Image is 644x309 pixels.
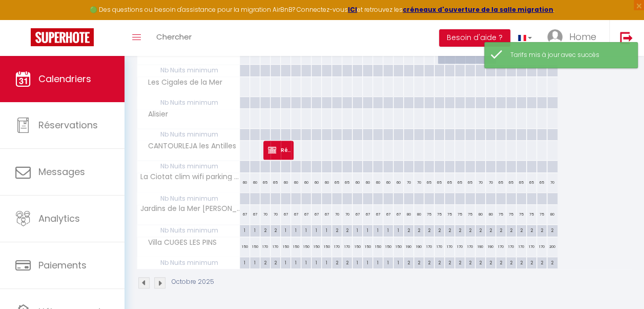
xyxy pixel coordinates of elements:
[137,225,239,236] span: Nb Nuits minimum
[455,237,465,256] div: 170
[291,205,301,224] div: 67
[348,5,357,14] a: ICI
[38,212,80,225] span: Analytics
[496,225,506,235] div: 2
[537,237,547,256] div: 170
[311,205,322,224] div: 67
[393,173,404,192] div: 60
[301,225,311,235] div: 1
[404,225,413,235] div: 2
[510,50,627,60] div: Tarifs mis à jour avec succès
[352,225,362,235] div: 1
[311,225,321,235] div: 1
[496,237,506,256] div: 170
[291,237,301,256] div: 150
[342,225,352,235] div: 2
[527,225,536,235] div: 2
[342,237,352,256] div: 170
[434,237,445,256] div: 170
[445,173,455,192] div: 65
[38,72,91,85] span: Calendriers
[404,173,414,192] div: 70
[271,257,280,267] div: 2
[424,173,434,192] div: 65
[506,225,516,235] div: 2
[311,173,322,192] div: 60
[465,225,475,235] div: 2
[414,173,424,192] div: 70
[139,141,239,152] span: CANTOURLEJA les Antilles
[527,205,537,224] div: 75
[506,205,516,224] div: 75
[424,205,434,224] div: 75
[414,237,424,256] div: 190
[156,31,192,42] span: Chercher
[322,237,332,256] div: 150
[465,237,475,256] div: 170
[38,165,85,178] span: Messages
[172,277,214,287] p: Octobre 2025
[424,257,434,267] div: 2
[260,225,270,235] div: 2
[475,237,486,256] div: 190
[260,173,271,192] div: 65
[281,173,291,192] div: 60
[281,257,290,267] div: 1
[547,237,557,256] div: 200
[8,4,39,35] button: Ouvrir le widget de chat LiveChat
[363,225,372,235] div: 1
[569,30,596,43] span: Home
[414,225,424,235] div: 2
[240,237,250,256] div: 150
[373,205,383,224] div: 67
[301,173,311,192] div: 60
[291,225,301,235] div: 1
[506,173,516,192] div: 65
[332,237,342,256] div: 170
[537,173,547,192] div: 65
[322,225,331,235] div: 1
[352,173,363,192] div: 60
[240,205,250,224] div: 67
[439,29,510,47] button: Besoin d'aide ?
[486,173,496,192] div: 70
[434,205,445,224] div: 75
[393,205,404,224] div: 67
[445,257,454,267] div: 2
[38,119,98,131] span: Réservations
[527,173,537,192] div: 65
[393,257,403,267] div: 1
[137,257,239,268] span: Nb Nuits minimum
[352,237,363,256] div: 150
[301,237,311,256] div: 150
[139,237,219,248] span: Villa CUGES LES PINS
[527,257,536,267] div: 2
[465,173,475,192] div: 65
[139,205,241,213] span: Jardins de la Mer [PERSON_NAME] à deux pas des plages, restos et commerces
[240,257,250,267] div: 1
[301,257,311,267] div: 1
[383,173,393,192] div: 60
[250,225,260,235] div: 1
[281,225,290,235] div: 1
[322,205,332,224] div: 67
[373,237,383,256] div: 150
[139,173,241,181] span: La Ciotat clim wifi parking [GEOGRAPHIC_DATA] à pieds
[311,257,321,267] div: 1
[393,225,403,235] div: 1
[537,205,547,224] div: 75
[516,225,526,235] div: 2
[271,225,280,235] div: 2
[260,205,271,224] div: 70
[240,225,250,235] div: 1
[291,257,301,267] div: 1
[393,237,404,256] div: 150
[506,257,516,267] div: 2
[547,173,557,192] div: 70
[137,161,239,172] span: Nb Nuits minimum
[455,257,465,267] div: 2
[414,205,424,224] div: 80
[383,237,393,256] div: 150
[434,257,444,267] div: 2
